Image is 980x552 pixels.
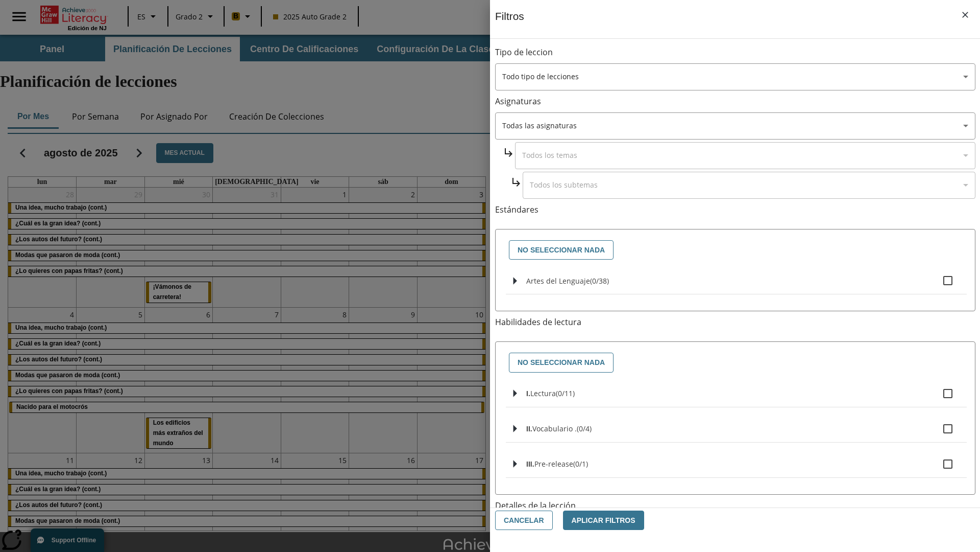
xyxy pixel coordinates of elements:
span: Lectura [530,388,556,398]
span: III. [526,460,534,468]
ul: Seleccione estándares [506,267,967,303]
p: Detalles de la lección [495,500,975,512]
p: Estándares [495,204,975,216]
div: Seleccione una Asignatura [495,112,975,140]
button: Cancelar [495,511,553,531]
span: I. [526,389,530,398]
button: No seleccionar nada [509,240,614,260]
span: 0 estándares seleccionados/1 estándares en grupo [573,459,588,469]
p: Tipo de leccion [495,47,975,58]
div: Seleccione un tipo de lección [495,63,975,90]
span: 0 estándares seleccionados/11 estándares en grupo [556,388,575,398]
span: II. [526,425,532,433]
span: Artes del Lenguaje [526,276,590,286]
ul: Seleccione habilidades [506,380,967,486]
span: Vocabulario . [532,424,577,433]
button: Cerrar los filtros del Menú lateral [954,4,976,26]
button: No seleccionar nada [509,353,614,373]
p: Habilidades de lectura [495,316,975,328]
span: 0 estándares seleccionados/38 estándares en grupo [590,276,609,286]
p: Asignaturas [495,96,975,107]
div: Seleccione una Asignatura [523,172,975,199]
span: Pre-release [534,459,573,469]
div: Seleccione una Asignatura [515,142,975,169]
span: 0 estándares seleccionados/4 estándares en grupo [577,424,592,433]
div: Seleccione habilidades [504,350,967,375]
div: Seleccione estándares [504,238,967,263]
h1: Filtros [495,10,524,38]
button: Aplicar Filtros [563,511,644,531]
